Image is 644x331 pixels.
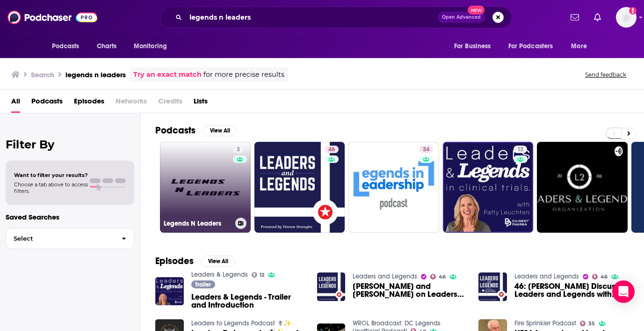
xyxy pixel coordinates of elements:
[155,277,184,306] img: Leaders & Legends - Trailer and Introduction
[442,15,481,20] span: Open Advanced
[502,37,567,55] button: open menu
[97,40,117,53] span: Charts
[14,172,88,178] span: Want to filter your results?
[116,94,147,113] span: Networks
[348,142,439,233] a: 34
[6,138,134,151] h2: Filter By
[74,94,104,113] a: Episodes
[237,145,240,154] span: 3
[328,145,335,154] span: 46
[588,322,595,326] span: 35
[454,40,491,53] span: For Business
[191,319,291,327] a: Leaders to Legends Podcast 🗡✨
[134,40,167,53] span: Monitoring
[201,256,235,267] button: View All
[468,6,485,15] span: New
[11,94,20,113] a: All
[195,282,211,287] span: Trailer
[158,94,182,113] span: Credits
[423,145,429,154] span: 34
[155,255,194,267] h2: Episodes
[14,181,88,194] span: Choose a tab above to access filters.
[6,213,134,221] p: Saved Searches
[252,272,265,278] a: 12
[448,37,503,55] button: open menu
[6,228,134,249] button: Select
[564,37,599,55] button: open menu
[31,70,54,79] h3: Search
[6,235,114,242] span: Select
[616,7,637,28] img: User Profile
[353,282,467,298] span: [PERSON_NAME] and [PERSON_NAME] on Leaders and Legends Year Two
[164,220,232,228] h3: Legends N Leaders
[91,37,123,55] a: Charts
[127,37,179,55] button: open menu
[590,9,605,25] a: Show notifications dropdown
[7,8,97,26] img: Podchaser - Follow, Share and Rate Podcasts
[353,282,467,298] a: Robert Vane and Chris Spangle on Leaders and Legends Year Two
[601,275,608,279] span: 46
[571,40,587,53] span: More
[514,146,527,153] a: 12
[567,9,583,25] a: Show notifications dropdown
[160,7,512,28] div: Search podcasts, credits, & more...
[155,125,237,136] a: PodcastsView All
[233,146,244,153] a: 3
[419,146,433,153] a: 34
[514,272,579,280] a: Leaders and Legends
[514,282,629,298] a: 46: Robert Vane Discusses Leaders and Legends with Chris Spangle
[616,7,637,28] span: Logged in as addi44
[317,272,346,301] img: Robert Vane and Chris Spangle on Leaders and Legends Year Two
[186,10,438,25] input: Search podcasts, credits, & more...
[65,70,126,79] h3: legends n leaders
[514,282,629,298] span: 46: [PERSON_NAME] Discusses Leaders and Legends with [PERSON_NAME]
[629,7,637,15] svg: Add a profile image
[133,69,202,80] a: Try an exact match
[325,146,339,153] a: 46
[155,125,195,136] h2: Podcasts
[203,69,284,80] span: for more precise results
[508,40,553,53] span: For Podcasters
[612,280,635,303] div: Open Intercom Messenger
[194,94,208,113] a: Lists
[430,274,446,280] a: 46
[580,321,595,326] a: 35
[254,142,345,233] a: 46
[155,255,235,267] a: EpisodesView All
[438,12,485,23] button: Open AdvancedNew
[443,142,534,233] a: 12
[353,272,417,280] a: Leaders and Legends
[582,71,629,79] button: Send feedback
[592,274,608,280] a: 46
[52,40,80,53] span: Podcasts
[203,125,237,136] button: View All
[260,273,264,277] span: 12
[439,275,446,279] span: 46
[517,145,523,154] span: 12
[478,272,507,301] img: 46: Robert Vane Discusses Leaders and Legends with Chris Spangle
[191,271,248,279] a: Leaders & Legends
[31,94,63,113] a: Podcasts
[191,293,306,309] a: Leaders & Legends - Trailer and Introduction
[160,142,251,233] a: 3Legends N Leaders
[514,319,576,327] a: Fire Sprinkler Podcast
[616,7,637,28] button: Show profile menu
[45,37,92,55] button: open menu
